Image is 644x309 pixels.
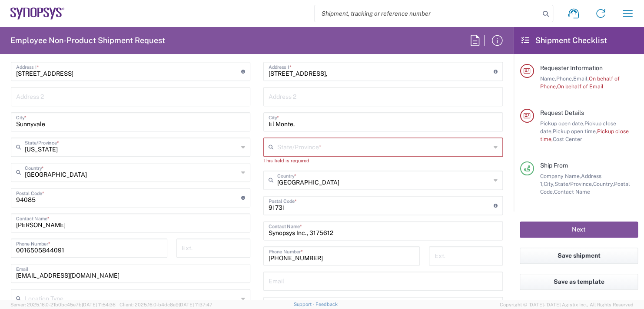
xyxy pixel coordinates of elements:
[521,35,607,46] h2: Shipment Checklist
[554,181,593,187] span: State/Province,
[553,136,582,142] span: Cost Center
[540,173,581,179] span: Company Name,
[553,128,597,134] span: Pickup open time,
[540,162,568,169] span: Ship From
[500,301,634,309] span: Copyright © [DATE]-[DATE] Agistix Inc., All Rights Reserved
[573,75,589,82] span: Email,
[10,302,116,307] span: Server: 2025.16.0-21b0bc45e7b
[520,248,638,264] button: Save shipment
[520,222,638,238] button: Next
[82,302,116,307] span: [DATE] 11:54:36
[540,75,556,82] span: Name,
[315,302,337,307] a: Feedback
[179,302,212,307] span: [DATE] 11:37:47
[10,35,165,46] h2: Employee Non-Product Shipment Request
[557,83,604,90] span: On behalf of Email
[540,64,603,71] span: Requester Information
[520,274,638,290] button: Save as template
[540,120,584,127] span: Pickup open date,
[315,5,540,22] input: Shipment, tracking or reference number
[540,109,584,116] span: Request Details
[294,302,315,307] a: Support
[593,181,614,187] span: Country,
[554,188,590,195] span: Contact Name
[556,75,573,82] span: Phone,
[544,181,554,187] span: City,
[263,157,503,165] div: This field is required
[120,302,212,307] span: Client: 2025.16.0-b4dc8a9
